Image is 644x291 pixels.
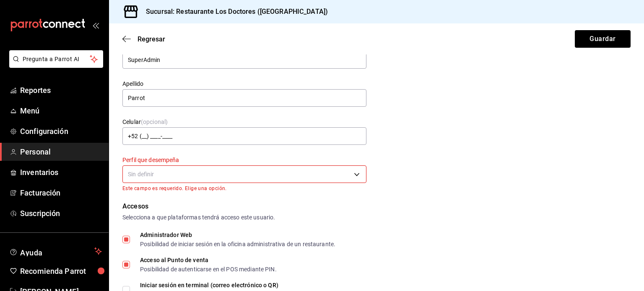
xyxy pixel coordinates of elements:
[140,266,277,272] div: Posibilidad de autenticarse en el POS mediante PIN.
[20,167,102,178] span: Inventarios
[9,50,103,68] button: Pregunta a Parrot AI
[6,61,103,70] a: Pregunta a Parrot AI
[122,213,631,222] div: Selecciona a que plataformas tendrá acceso este usuario.
[139,7,328,17] h3: Sucursal: Restaurante Los Doctores ([GEOGRAPHIC_DATA])
[122,35,165,43] button: Regresar
[20,126,102,137] span: Configuración
[141,118,168,125] span: (opcional)
[575,30,631,48] button: Guardar
[20,265,102,277] span: Recomienda Parrot
[20,146,102,157] span: Personal
[122,157,366,163] label: Perfil que desempeña
[140,241,335,247] div: Posibilidad de iniciar sesión en la oficina administrativa de un restaurante.
[140,282,357,288] div: Iniciar sesión en terminal (correo electrónico o QR)
[23,55,90,64] span: Pregunta a Parrot AI
[20,246,91,256] span: Ayuda
[122,165,366,183] div: Sin definir
[20,208,102,219] span: Suscripción
[92,22,99,28] button: open_drawer_menu
[140,232,335,238] div: Administrador Web
[140,257,277,263] div: Acceso al Punto de venta
[122,81,366,87] label: Apellido
[20,105,102,116] span: Menú
[138,35,165,43] span: Regresar
[20,187,102,198] span: Facturación
[20,85,102,96] span: Reportes
[122,119,366,125] label: Celular
[122,185,366,191] p: Este campo es requerido. Elige una opción.
[122,201,631,211] div: Accesos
